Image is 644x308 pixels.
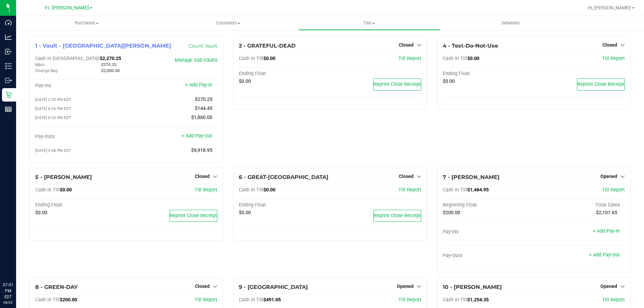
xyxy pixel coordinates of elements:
[20,253,28,261] iframe: Resource center unread badge
[60,297,77,303] span: $200.00
[175,57,217,63] a: Manage Sub-Vaults
[443,43,498,49] span: 4 - Test-Do-Not-Use
[191,147,212,153] span: $9,918.95
[169,210,217,222] button: Reprint Close Receipt
[443,202,534,208] div: Beginning Float
[299,20,439,26] span: Tills
[7,254,27,274] iframe: Resource center
[239,174,328,180] span: 6 - GREAT-[GEOGRAPHIC_DATA]
[195,106,212,111] span: $144.45
[35,56,100,61] span: Cash In [GEOGRAPHIC_DATA]:
[239,43,296,49] span: 2 - GRATEFUL-DEAD
[5,106,12,113] inline-svg: Reports
[185,82,212,88] a: + Add Pay-In
[443,56,467,61] span: Cash In Till
[35,106,71,111] span: [DATE] 8:36 PM EDT
[374,81,421,87] span: Reprint Close Receipt
[170,213,217,219] span: Reprint Close Receipt
[577,81,625,87] span: Reprint Close Receipt
[191,115,212,120] span: $1,860.00
[5,19,12,26] inline-svg: Dashboard
[35,97,71,102] span: [DATE] 2:35 PM EDT
[602,56,625,61] a: Till Report
[60,187,72,193] span: $0.00
[100,56,121,61] span: $2,270.25
[5,63,12,69] inline-svg: Inventory
[195,297,217,303] a: Till Report
[443,229,534,235] div: Pay-Ins
[596,210,617,215] span: $2,101.65
[443,253,534,259] div: Pay-Outs
[195,187,217,193] a: Till Report
[35,83,126,89] div: Pay-Ins
[534,202,625,208] div: Total Sales
[467,297,489,303] span: $1,254.35
[373,78,421,90] button: Reprint Close Receipt
[35,115,71,120] span: [DATE] 8:33 PM EDT
[602,297,625,303] a: Till Report
[239,202,330,208] div: Ending Float
[3,300,13,305] p: 08/22
[299,16,440,30] a: Tills
[35,43,171,49] span: 1 - Vault - [GEOGRAPHIC_DATA][PERSON_NAME]
[35,174,92,180] span: 5 - [PERSON_NAME]
[195,174,210,179] span: Closed
[589,252,620,258] a: + Add Pay-Out
[443,284,502,290] span: 10 - [PERSON_NAME]
[443,78,455,84] span: $0.00
[158,20,298,26] span: Customers
[239,78,251,84] span: $0.00
[5,77,12,84] inline-svg: Outbound
[181,133,212,139] a: + Add Pay-Out
[239,187,263,193] span: Cash In Till
[157,16,299,30] a: Customers
[239,71,330,77] div: Ending Float
[600,284,617,289] span: Opened
[101,62,116,67] span: $270.25
[263,187,275,193] span: $0.00
[239,297,263,303] span: Cash In Till
[35,68,58,73] span: Change Bag:
[189,43,217,49] a: Count Vault
[443,297,467,303] span: Cash In Till
[5,34,12,41] inline-svg: Analytics
[588,5,631,10] span: Hi, [PERSON_NAME]!
[16,20,157,26] span: Purchases
[399,174,414,179] span: Closed
[443,187,467,193] span: Cash In Till
[195,97,212,102] span: $270.25
[602,187,625,193] a: Till Report
[35,62,45,67] span: Main:
[195,284,210,289] span: Closed
[443,71,534,77] div: Ending Float
[3,282,13,300] p: 07:01 PM EDT
[467,187,489,193] span: $1,464.95
[397,284,414,289] span: Opened
[398,187,421,193] a: Till Report
[263,297,281,303] span: $491.05
[398,297,421,303] a: Till Report
[5,48,12,55] inline-svg: Inbound
[45,5,89,11] span: Ft. [PERSON_NAME]
[600,174,617,179] span: Opened
[35,284,78,290] span: 8 - GREEN-DAY
[373,210,421,222] button: Reprint Close Receipt
[492,20,529,26] span: Deliveries
[398,56,421,61] span: Till Report
[374,213,421,219] span: Reprint Close Receipt
[577,78,625,90] button: Reprint Close Receipt
[35,187,60,193] span: Cash In Till
[5,91,12,98] inline-svg: Retail
[440,16,581,30] a: Deliveries
[16,16,157,30] a: Purchases
[35,148,71,153] span: [DATE] 3:48 PM EDT
[35,134,126,140] div: Pay-Outs
[443,210,460,215] span: $200.00
[467,56,479,61] span: $0.00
